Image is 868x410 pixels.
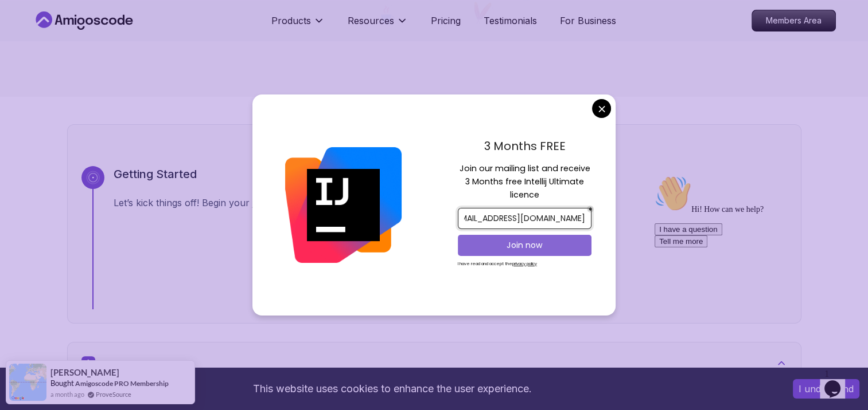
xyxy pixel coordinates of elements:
a: Testimonials [484,14,537,27]
a: ProveSource [96,389,131,399]
img: provesource social proof notification image [9,364,46,401]
img: :wave: [5,5,41,41]
iframe: chat widget [820,364,857,399]
p: Products [271,14,311,27]
p: Resources [348,14,394,27]
a: Members Area [752,10,836,31]
span: Hi! How can we help? [5,34,114,43]
button: Products [271,14,325,37]
h3: Getting Started [114,166,787,182]
span: Bought [50,379,74,388]
span: a month ago [50,389,84,399]
span: [PERSON_NAME] [50,368,119,377]
p: Let’s kick things off! Begin your journey by completing the first step and unlocking your roadmap. [114,196,787,210]
button: Resources [348,14,408,37]
button: I have a question [5,53,72,65]
a: For Business [560,14,616,27]
button: Accept cookies [793,379,859,399]
div: 👋Hi! How can we help?I have a questionTell me more [5,5,211,77]
a: Amigoscode PRO Membership [75,379,169,388]
button: Tell me more [5,65,57,77]
span: 1 [81,356,95,370]
div: This website uses cookies to enhance the user experience. [9,376,776,401]
p: Members Area [752,10,835,31]
iframe: chat widget [650,171,857,358]
a: Pricing [431,14,461,27]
